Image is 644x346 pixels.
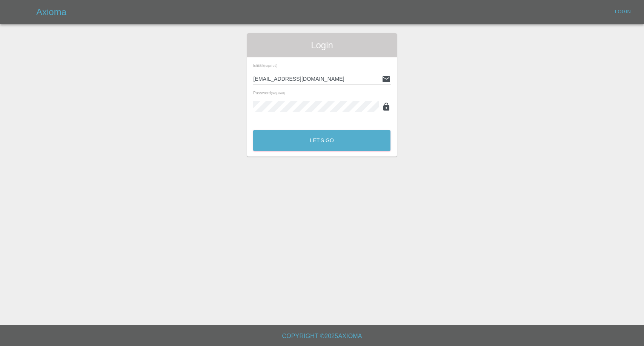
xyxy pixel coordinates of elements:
button: Let's Go [253,130,390,151]
span: Email [253,63,277,68]
small: (required) [271,92,285,95]
span: Login [253,39,390,51]
small: (required) [263,64,277,68]
h5: Axioma [36,6,66,18]
span: Password [253,91,285,95]
h6: Copyright © 2025 Axioma [6,331,638,341]
a: Login [611,6,635,18]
